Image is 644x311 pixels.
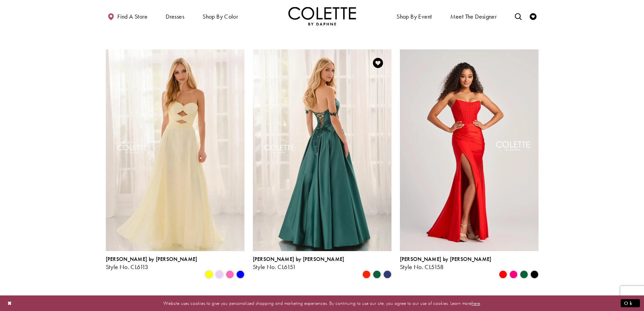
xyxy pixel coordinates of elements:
[106,256,197,270] div: Colette by Daphne Style No. CL6113
[288,7,356,25] a: Visit Home Page
[106,263,148,271] span: Style No. CL6113
[530,270,539,279] i: Black
[202,13,238,20] span: Shop by color
[397,13,432,20] span: Shop By Event
[513,7,523,25] a: Toggle search
[362,270,371,279] i: Scarlet
[400,256,492,263] span: [PERSON_NAME] by [PERSON_NAME]
[253,256,344,263] span: [PERSON_NAME] by [PERSON_NAME]
[400,256,492,270] div: Colette by Daphne Style No. CL5158
[400,263,444,271] span: Style No. CL5158
[106,256,197,263] span: [PERSON_NAME] by [PERSON_NAME]
[226,270,234,279] i: Pink
[373,270,381,279] i: Hunter Green
[520,270,528,279] i: Hunter
[236,270,244,279] i: Blue
[499,270,507,279] i: Red
[371,56,385,70] a: Add to Wishlist
[528,7,538,25] a: Check Wishlist
[253,49,391,251] a: Visit Colette by Daphne Style No. CL6151 Page
[450,13,497,20] span: Meet the designer
[205,270,213,279] i: Yellow
[164,7,186,25] span: Dresses
[621,299,640,307] button: Submit Dialog
[49,298,595,308] p: Website uses cookies to give you personalized shopping and marketing experiences. By continuing t...
[166,13,184,20] span: Dresses
[253,263,296,271] span: Style No. CL6151
[383,270,391,279] i: Navy Blue
[4,297,16,309] button: Close Dialog
[395,7,433,25] span: Shop By Event
[288,7,356,25] img: Colette by Daphne
[253,256,344,270] div: Colette by Daphne Style No. CL6151
[472,299,480,306] a: here
[215,270,223,279] i: Lilac
[106,7,149,25] a: Find a store
[449,7,499,25] a: Meet the designer
[201,7,240,25] span: Shop by color
[509,270,518,279] i: Hot Pink
[117,13,147,20] span: Find a store
[400,49,539,251] a: Visit Colette by Daphne Style No. CL5158 Page
[106,49,244,251] a: Visit Colette by Daphne Style No. CL6113 Page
